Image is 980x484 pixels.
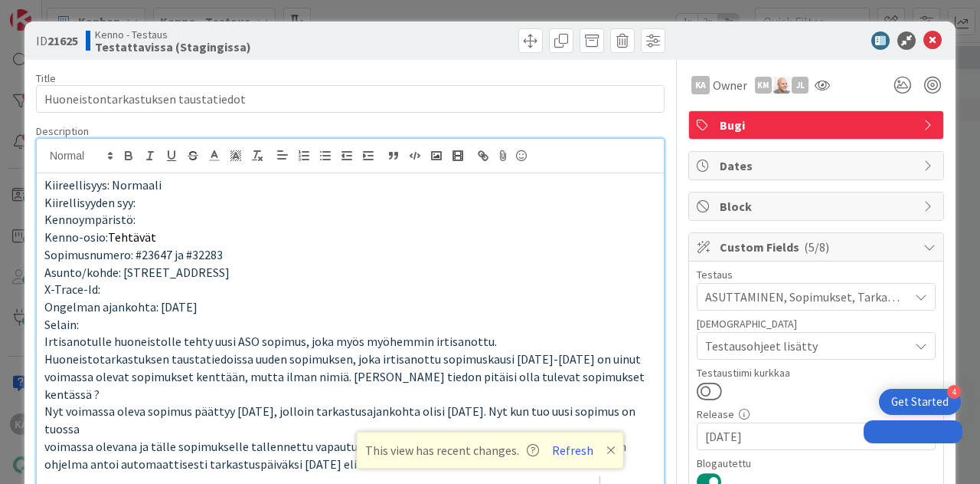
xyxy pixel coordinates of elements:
input: type card name here... [36,85,665,113]
span: Asunto/kohde: [STREET_ADDRESS] [44,265,230,280]
div: KA [691,76,710,94]
span: Kennoympäristö: [44,212,136,227]
span: Sopimusnumero: #23647 ja #32283 [44,247,223,262]
div: Get Started [891,394,949,410]
div: Testaustiimi kurkkaa [697,367,936,378]
span: Kiirellisyyden syy: [44,195,136,210]
span: ASUTTAMINEN, Sopimukset, Tarkastukset [705,288,909,306]
div: [DEMOGRAPHIC_DATA] [697,318,936,329]
button: Refresh [547,440,599,460]
span: Kiireellisyys: Normaali [44,177,162,193]
span: ( 5/8 ) [804,239,829,255]
span: Nyt voimassa oleva sopimus päättyy [DATE], jolloin tarkastusajankohta olisi [DATE]. Nyt kun tuo u... [44,403,638,436]
span: Irtisanotulle huoneistolle tehty uusi ASO sopimus, joka myös myöhemmin irtisanottu. [44,334,497,349]
span: Tehtävät [108,229,156,245]
span: Dates [720,156,916,175]
span: Huoneistotarkastuksen taustatiedoissa uuden sopimuksen, joka irtisanottu sopimuskausi [DATE]-[DAT... [44,351,641,367]
label: Title [36,71,56,85]
span: ID [36,31,78,50]
span: voimassa olevat sopimukset kenttään, mutta ilman nimiä. [PERSON_NAME] tiedon pitäisi olla tulevat... [44,369,647,402]
div: Open Get Started checklist, remaining modules: 4 [879,389,961,415]
b: 21625 [47,33,78,48]
span: Custom Fields [720,238,916,256]
img: NG [773,77,790,94]
span: Testausohjeet lisätty [705,337,909,355]
span: Description [36,124,89,138]
span: This view has recent changes. [365,441,539,459]
span: voimassa olevana ja tälle sopimukselle tallennettu vapautumispäiväksi sama pvm kuin sopimuksen al... [44,439,629,472]
div: KM [755,77,772,94]
b: Testattavissa (Stagingissa) [95,41,251,53]
span: Kenno - Testaus [95,28,251,41]
div: 4 [947,385,961,399]
span: [DATE] [705,427,909,446]
span: Owner [713,76,747,94]
span: Block [720,197,916,216]
span: Ongelman ajankohta: [DATE] [44,299,198,314]
span: Bugi [720,116,916,134]
div: Testaus [697,269,936,280]
span: Kenno-osio: [44,229,108,245]
span: Selain: [44,317,79,332]
div: Blogautettu [697,458,936,469]
div: Release [697,409,936,420]
div: JL [792,77,808,94]
span: X-Trace-Id: [44,282,100,297]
